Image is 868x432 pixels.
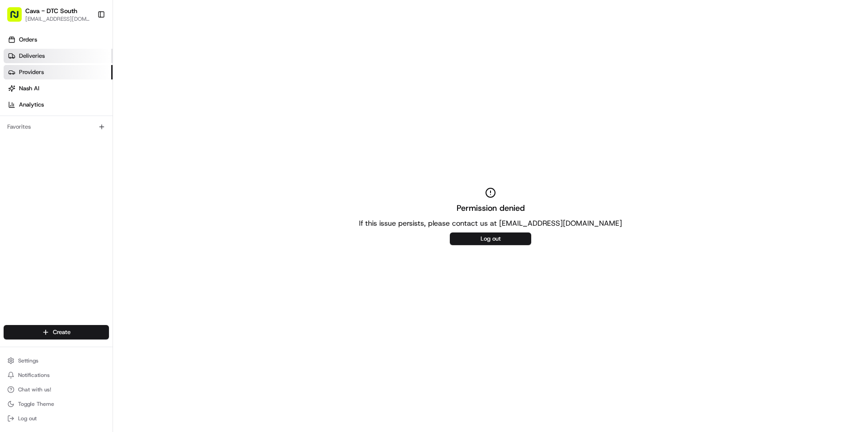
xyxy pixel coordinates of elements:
span: Orders [19,36,37,44]
a: Providers [4,65,113,79]
a: 💻API Documentation [73,198,149,214]
img: Nash [9,9,27,27]
button: Cava - DTC South [25,6,77,15]
span: Pylon [90,224,109,231]
img: 1736555255976-a54dd68f-1ca7-489b-9aae-adbdc363a1c4 [9,86,25,102]
div: Favorites [4,120,109,134]
span: Providers [19,68,44,76]
button: Chat with us! [4,383,109,396]
a: Analytics [4,98,113,112]
img: 1736555255976-a54dd68f-1ca7-489b-9aae-adbdc363a1c4 [18,140,25,148]
input: Clear [24,58,149,68]
img: 4920774857489_3d7f54699973ba98c624_72.jpg [19,86,35,102]
a: Nash AI [4,81,113,96]
button: Log out [450,232,531,245]
span: Knowledge Base [18,202,69,211]
span: Toggle Theme [18,400,54,408]
button: Log out [4,412,109,425]
button: See all [140,116,165,126]
span: • [75,164,78,172]
span: [PERSON_NAME] [28,140,73,147]
div: Start new chat [41,86,148,95]
p: Welcome 👋 [9,36,165,51]
a: Orders [4,33,113,47]
span: Log out [18,415,37,422]
button: Cava - DTC South[EMAIL_ADDRESS][DOMAIN_NAME] [4,4,94,25]
button: Settings [4,354,109,367]
img: Grace Nketiah [9,156,24,170]
span: Chat with us! [18,386,51,393]
button: Toggle Theme [4,398,109,410]
span: [DATE] [80,164,99,172]
div: 📗 [9,203,16,210]
div: Past conversations [9,117,58,125]
span: API Documentation [85,202,145,211]
a: Powered byPylon [64,223,109,231]
span: Deliveries [19,52,45,60]
span: Settings [18,357,38,364]
img: 1736555255976-a54dd68f-1ca7-489b-9aae-adbdc363a1c4 [18,165,25,172]
span: Nash AI [19,84,39,93]
span: Create [53,328,71,336]
img: Brittany Newman [9,131,24,146]
p: If this issue persists, please contact us at [EMAIL_ADDRESS][DOMAIN_NAME] [359,218,622,229]
button: Start new chat [154,89,165,100]
button: [EMAIL_ADDRESS][DOMAIN_NAME] [25,15,90,23]
span: [PERSON_NAME] [28,164,73,172]
h2: Permission denied [457,202,525,214]
a: Deliveries [4,49,113,63]
span: [DATE] [80,140,99,147]
button: Notifications [4,369,109,381]
span: Notifications [18,372,50,379]
div: We're available if you need us! [41,95,124,102]
span: Analytics [19,101,44,109]
span: • [75,140,78,147]
div: 💻 [76,203,84,210]
a: 📗Knowledge Base [5,198,73,214]
button: Create [4,325,109,339]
